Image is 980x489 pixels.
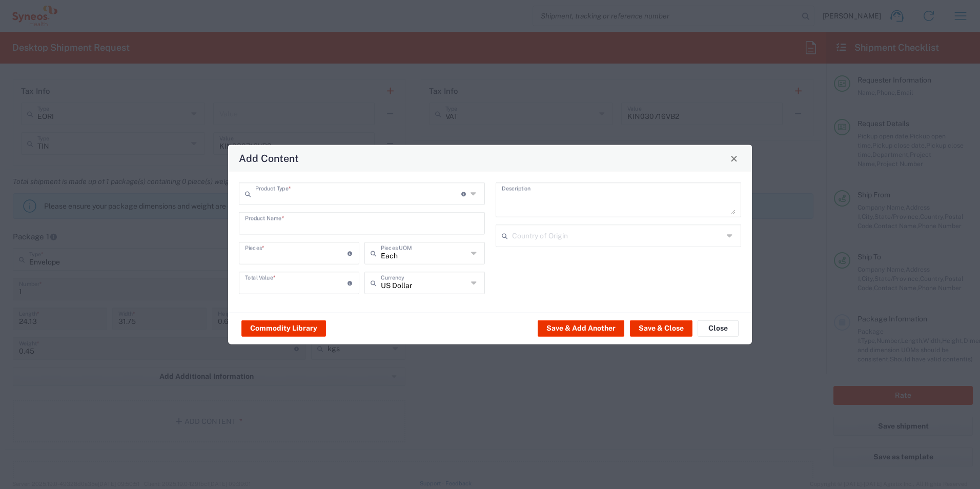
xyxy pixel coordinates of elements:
button: Save & Add Another [538,320,624,336]
button: Commodity Library [241,320,326,336]
button: Close [698,320,739,336]
h4: Add Content [239,151,299,166]
button: Save & Close [630,320,692,336]
button: Close [727,151,741,166]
